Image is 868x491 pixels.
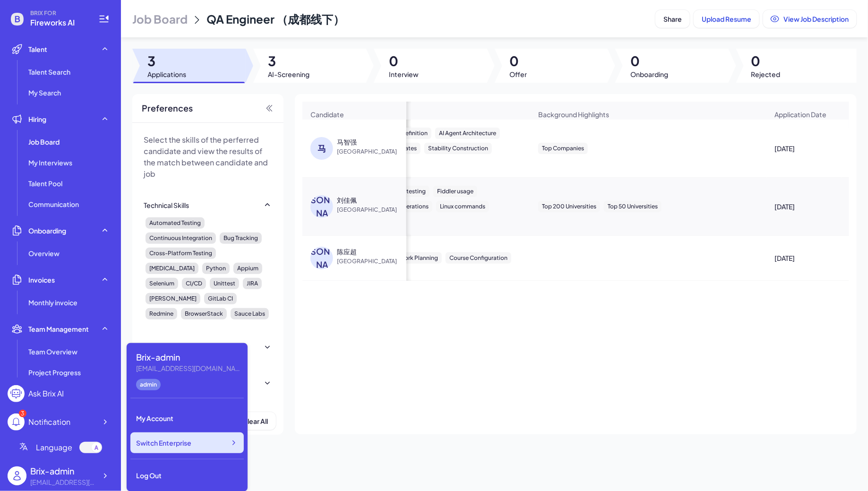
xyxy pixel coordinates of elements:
[538,110,609,119] span: Background Highlights
[144,200,189,210] div: Technical Skills
[28,114,46,124] span: Hiring
[204,293,237,304] div: GitLab CI
[702,15,751,23] span: Upload Resume
[337,247,357,256] div: 陈应超
[19,410,26,417] div: 3
[630,52,668,69] span: 0
[146,248,216,259] div: Cross-Platform Testing
[446,252,511,264] div: Course Configuration
[28,44,47,54] span: Talent
[28,67,70,77] span: Talent Search
[8,466,26,485] img: user_logo.png
[767,135,842,162] div: [DATE]
[604,201,662,212] div: Top 50 Universities
[783,15,849,23] span: View Job Description
[220,233,262,244] div: Bug Tracking
[268,69,310,79] span: AI-Screening
[144,342,182,352] div: Background
[28,226,66,235] span: Onboarding
[144,134,272,180] p: Select the skills of the perferred candidate and view the results of the match between candidate ...
[147,69,186,79] span: Applications
[146,233,216,244] div: Continuous Integration
[234,412,276,430] button: Clear All
[146,293,200,304] div: [PERSON_NAME]
[767,193,842,220] div: [DATE]
[136,379,161,390] div: admin
[147,52,186,69] span: 3
[142,102,193,115] span: Preferences
[268,52,310,69] span: 3
[310,137,333,160] div: 马
[130,408,244,429] div: My Account
[433,186,477,197] div: Fiddler usage
[751,69,781,79] span: Rejected
[30,477,96,487] div: flora@joinbrix.com
[136,438,191,448] span: Switch Enterprise
[655,10,690,28] button: Share
[424,143,492,154] div: Stability Construction
[337,257,408,266] span: [GEOGRAPHIC_DATA]
[28,416,70,428] div: Notification
[146,263,198,274] div: [MEDICAL_DATA]
[28,199,79,209] span: Communication
[146,278,178,289] div: Selenium
[436,201,489,212] div: Linux commands
[435,128,500,139] div: AI Agent Architecture
[206,12,344,26] span: QA Engineer （成都线下）
[510,52,527,69] span: 0
[30,17,87,28] span: Fireworks AI
[181,308,227,319] div: BrowserStack
[774,110,826,119] span: Application Date
[337,147,408,156] span: [GEOGRAPHIC_DATA]
[28,388,64,399] div: Ask Brix AI
[310,110,344,119] span: Candidate
[763,10,857,28] button: View Job Description
[136,363,240,373] div: flora@joinbrix.com
[385,186,430,197] div: PollEx testing
[136,351,240,363] div: Brix-admin
[28,249,60,258] span: Overview
[28,137,60,146] span: Job Board
[233,263,262,274] div: Appium
[202,263,230,274] div: Python
[337,205,408,215] span: [GEOGRAPHIC_DATA]
[132,11,188,26] span: Job Board
[337,137,357,146] div: 马智强
[28,368,81,377] span: Project Progress
[30,9,87,17] span: BRIX FOR
[538,201,600,212] div: Top 200 Universities
[751,52,781,69] span: 0
[28,324,89,334] span: Team Management
[310,247,333,269] div: [PERSON_NAME]
[243,278,262,289] div: JIRA
[337,195,357,205] div: 刘佳佩
[538,143,588,154] div: Top Companies
[694,10,759,28] button: Upload Resume
[130,465,244,486] div: Log Out
[386,252,442,264] div: Network Planning
[389,52,419,69] span: 0
[28,158,72,167] span: My Interviews
[231,308,269,319] div: Sauce Labs
[28,88,61,97] span: My Search
[389,69,419,79] span: Interview
[28,179,62,188] span: Talent Pool
[630,69,668,79] span: Onboarding
[242,417,268,425] span: Clear All
[28,298,77,307] span: Monthly invoice
[146,217,205,229] div: Automated Testing
[36,442,72,453] span: Language
[510,69,527,79] span: Offer
[146,308,177,319] div: Redmine
[310,195,333,218] div: [PERSON_NAME]
[182,278,206,289] div: CI/CD
[30,465,96,477] div: Brix-admin
[28,347,77,356] span: Team Overview
[28,275,55,284] span: Invoices
[663,15,682,23] span: Share
[210,278,239,289] div: Unittest
[767,245,842,271] div: [DATE]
